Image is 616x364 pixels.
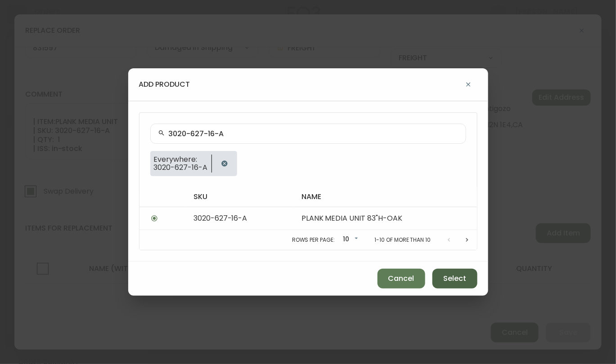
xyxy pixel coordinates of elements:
[294,207,477,230] td: PLANK MEDIA UNIT 83"H-OAK
[139,80,190,89] h4: add product
[186,207,294,230] td: 3020-627-16-A
[443,274,466,284] span: Select
[292,236,335,244] p: Rows per page:
[388,274,414,284] span: Cancel
[154,155,208,164] span: Everywhere:
[458,231,476,249] button: Next page
[432,269,477,289] button: Select
[301,192,470,202] h4: name
[338,232,360,247] div: 10
[169,129,459,138] input: Search by name or SKU
[374,236,431,244] p: 1-10 of more than 10
[193,192,287,202] h4: sku
[154,164,208,172] span: 3020-627-16-A
[378,269,425,289] button: Cancel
